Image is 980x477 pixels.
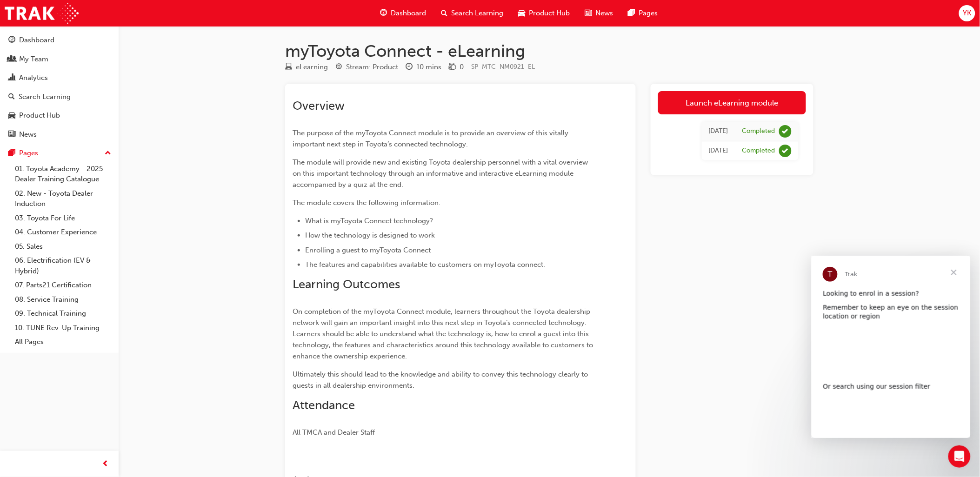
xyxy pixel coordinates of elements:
[11,321,115,335] a: 10. TUNE Rev-Up Training
[416,62,441,73] div: 10 mins
[296,62,328,73] div: eLearning
[8,112,15,120] span: car-icon
[11,306,115,321] a: 09. Technical Training
[11,211,115,225] a: 03. Toyota For Life
[406,61,441,73] div: Duration
[585,7,592,19] span: news-icon
[305,260,545,269] span: The features and capabilities available to customers on myToyota connect.
[380,7,387,19] span: guage-icon
[709,126,728,137] div: Wed Aug 10 2022 00:00:00 GMT+1000 (Australian Eastern Standard Time)
[105,147,111,159] span: up-icon
[11,335,115,349] a: All Pages
[346,62,398,73] div: Stream: Product
[529,8,570,19] span: Product Hub
[4,30,115,145] button: DashboardMy TeamAnalyticsSearch LearningProduct HubNews
[19,148,38,159] div: Pages
[742,146,775,155] div: Completed
[19,35,54,46] div: Dashboard
[959,5,975,21] button: YK
[19,54,48,65] div: My Team
[293,158,590,189] span: The module will provide new and existing Toyota dealership personnel with a vital overview on thi...
[19,92,71,102] div: Search Learning
[8,93,15,101] span: search-icon
[779,145,792,157] span: learningRecordVerb_COMPLETE-icon
[305,246,431,254] span: Enrolling a guest to myToyota Connect
[8,36,15,45] span: guage-icon
[639,8,658,19] span: Pages
[11,278,115,292] a: 07. Parts21 Certification
[4,32,115,49] a: Dashboard
[11,186,115,211] a: 02. New - Toyota Dealer Induction
[4,145,115,162] button: Pages
[449,61,464,73] div: Price
[449,63,456,72] span: money-icon
[779,125,792,138] span: learningRecordVerb_COMPLETE-icon
[595,8,613,19] span: News
[305,231,435,239] span: How the technology is designed to work
[293,277,400,291] span: Learning Outcomes
[8,131,15,139] span: news-icon
[335,63,342,72] span: target-icon
[293,129,570,148] span: The purpose of the myToyota Connect module is to provide an overview of this vitally important ne...
[285,61,328,73] div: Type
[102,458,109,470] span: prev-icon
[451,8,503,19] span: Search Learning
[4,51,115,68] a: My Team
[11,162,115,186] a: 01. Toyota Academy - 2025 Dealer Training Catalogue
[709,146,728,156] div: Fri Sep 03 2021 00:00:00 GMT+1000 (Australian Eastern Standard Time)
[11,253,115,278] a: 06. Electrification (EV & Hybrid)
[19,110,60,121] div: Product Hub
[511,4,577,23] a: car-iconProduct Hub
[293,370,590,390] span: Ultimately this should lead to the knowledge and ability to convey this technology clearly to gue...
[293,398,355,412] span: Attendance
[5,3,79,24] img: Trak
[4,69,115,86] a: Analytics
[812,256,971,438] iframe: Intercom live chat message
[628,7,635,19] span: pages-icon
[742,127,775,136] div: Completed
[658,91,806,114] a: Launch eLearning module
[441,7,447,19] span: search-icon
[373,4,433,23] a: guage-iconDashboard
[285,63,292,72] span: learningResourceType_ELEARNING-icon
[620,4,665,23] a: pages-iconPages
[8,149,15,158] span: pages-icon
[335,61,398,73] div: Stream
[19,129,37,140] div: News
[391,8,426,19] span: Dashboard
[963,8,971,19] span: YK
[11,239,115,254] a: 05. Sales
[4,88,115,106] a: Search Learning
[11,292,115,307] a: 08. Service Training
[460,62,464,73] div: 0
[471,63,535,71] span: Learning resource code
[11,225,115,239] a: 04. Customer Experience
[4,126,115,143] a: News
[406,63,413,72] span: clock-icon
[8,74,15,82] span: chart-icon
[293,99,345,113] span: Overview
[293,199,440,207] span: The module covers the following information:
[577,4,620,23] a: news-iconNews
[4,107,115,124] a: Product Hub
[433,4,511,23] a: search-iconSearch Learning
[948,445,971,468] iframe: Intercom live chat
[19,73,48,83] div: Analytics
[305,217,433,225] span: What is myToyota Connect technology?
[285,41,813,61] h1: myToyota Connect - eLearning
[518,7,525,19] span: car-icon
[293,428,375,437] span: All TMCA and Dealer Staff
[8,55,15,64] span: people-icon
[293,307,595,360] span: On completion of the myToyota Connect module, learners throughout the Toyota dealership network w...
